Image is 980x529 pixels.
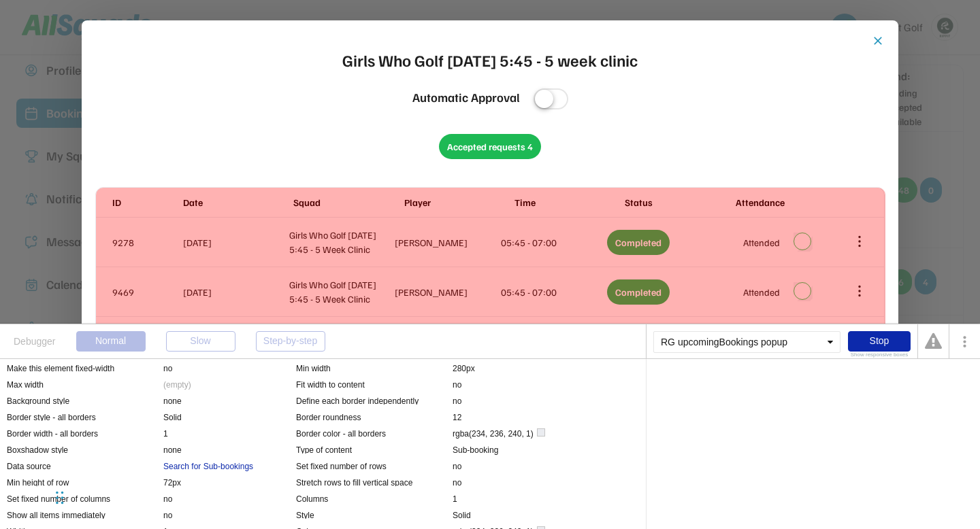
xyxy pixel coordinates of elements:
[453,445,498,456] div: Sub-booking
[296,494,453,502] div: Columns
[183,235,287,250] div: [DATE]
[289,277,393,306] div: Girls Who Golf [DATE] 5:45 - 5 Week Clinic
[7,363,163,372] div: Make this element fixed-width
[163,477,181,488] div: 72px
[607,230,670,255] div: Completed
[293,195,401,209] div: Squad
[453,428,534,439] div: rgba(234, 236, 240, 1)
[7,428,163,437] div: Border width - all borders
[342,48,638,72] div: Girls Who Golf [DATE] 5:45 - 5 week clinic
[607,279,670,305] div: Completed
[296,428,453,437] div: Border color - all borders
[412,88,520,107] div: Automatic Approval
[163,461,253,472] div: Search for Sub-bookings
[7,477,163,486] div: Min height of row
[289,228,393,256] div: Girls Who Golf [DATE] 5:45 - 5 Week Clinic
[7,396,163,405] div: Background style
[453,412,461,423] div: 12
[439,134,541,159] div: Accepted requests 4
[453,363,475,374] div: 280px
[163,379,191,390] div: (empty)
[7,510,163,519] div: Show all items immediately
[625,195,732,209] div: Status
[7,494,163,502] div: Set fixed number of columns
[296,477,453,486] div: Stretch rows to fill vertical space
[163,510,172,521] div: no
[514,195,622,209] div: Time
[163,494,172,505] div: no
[163,363,172,374] div: no
[736,195,843,209] div: Attendance
[453,379,461,390] div: no
[453,510,471,521] div: Solid
[404,195,512,209] div: Player
[296,461,453,470] div: Set fixed number of rows
[296,412,453,421] div: Border roundness
[112,195,180,209] div: ID
[296,396,453,405] div: Define each border independently
[163,445,182,456] div: none
[7,461,163,470] div: Data source
[112,285,180,299] div: 9469
[453,461,461,472] div: no
[296,445,453,454] div: Type of content
[395,285,498,299] div: [PERSON_NAME]
[183,285,287,299] div: [DATE]
[453,477,461,488] div: no
[296,363,453,372] div: Min width
[453,494,457,505] div: 1
[296,510,453,519] div: Style
[163,396,182,407] div: none
[395,235,498,250] div: [PERSON_NAME]
[453,396,461,407] div: no
[7,412,163,421] div: Border style - all borders
[183,195,291,209] div: Date
[7,445,163,454] div: Boxshadow style
[296,379,453,388] div: Fit width to content
[501,285,604,299] div: 05:45 - 07:00
[7,379,163,388] div: Max width
[848,331,911,352] div: Stop
[501,235,604,250] div: 05:45 - 07:00
[848,352,911,358] div: Show responsive boxes
[743,235,780,250] div: Attended
[871,34,885,48] button: close
[743,285,780,299] div: Attended
[112,235,180,250] div: 9278
[163,428,168,439] div: 1
[653,331,840,353] div: RG upcomingBookings popup
[163,412,182,423] div: Solid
